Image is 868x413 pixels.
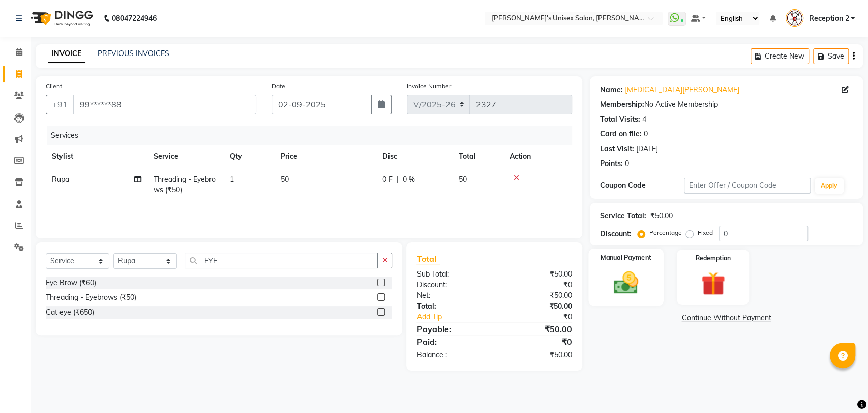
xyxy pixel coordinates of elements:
[601,253,651,262] label: Manual Payment
[409,336,494,348] div: Paid:
[694,269,732,298] img: _gift.svg
[409,350,494,361] div: Balance :
[409,301,494,312] div: Total:
[48,45,85,63] a: INVOICE
[403,174,415,185] span: 0 %
[494,336,580,348] div: ₹0
[503,145,572,168] th: Action
[376,145,453,168] th: Disc
[625,85,739,95] a: [MEDICAL_DATA][PERSON_NAME]
[600,158,623,169] div: Points:
[112,4,157,33] b: 08047224946
[272,81,285,91] label: Date
[397,174,399,185] span: |
[642,114,646,125] div: 4
[230,175,234,184] span: 1
[46,292,136,303] div: Threading - Eyebrows (₹50)
[494,301,580,312] div: ₹50.00
[407,81,451,91] label: Invoice Number
[409,280,494,290] div: Discount:
[494,280,580,290] div: ₹0
[815,178,844,194] button: Apply
[453,145,503,168] th: Total
[600,99,853,110] div: No Active Membership
[409,312,508,322] a: Add Tip
[73,95,256,114] input: Search by Name/Mobile/Email/Code
[494,350,580,361] div: ₹50.00
[494,290,580,301] div: ₹50.00
[47,126,580,145] div: Services
[600,129,642,140] div: Card on file:
[696,254,731,263] label: Redemption
[606,268,646,297] img: _cash.svg
[185,253,378,268] input: Search or Scan
[147,145,224,168] th: Service
[281,175,289,184] span: 50
[416,254,440,264] span: Total
[809,13,849,24] span: Reception 2
[508,312,580,322] div: ₹0
[46,307,94,318] div: Cat eye (₹650)
[154,175,216,195] span: Threading - Eyebrows (₹50)
[786,9,803,27] img: Reception 2
[600,114,640,125] div: Total Visits:
[813,48,849,64] button: Save
[649,228,682,237] label: Percentage
[98,49,169,58] a: PREVIOUS INVOICES
[600,211,646,222] div: Service Total:
[600,180,684,191] div: Coupon Code
[26,4,96,33] img: logo
[52,175,69,184] span: Rupa
[382,174,393,185] span: 0 F
[275,145,376,168] th: Price
[46,278,96,288] div: Eye Brow (₹60)
[409,323,494,335] div: Payable:
[600,144,634,154] div: Last Visit:
[751,48,809,64] button: Create New
[644,129,648,140] div: 0
[46,145,147,168] th: Stylist
[409,269,494,280] div: Sub Total:
[600,85,623,95] div: Name:
[46,81,62,91] label: Client
[650,211,673,222] div: ₹50.00
[224,145,275,168] th: Qty
[459,175,467,184] span: 50
[600,229,632,239] div: Discount:
[46,95,74,114] button: +91
[636,144,658,154] div: [DATE]
[409,290,494,301] div: Net:
[698,228,713,237] label: Fixed
[684,178,811,194] input: Enter Offer / Coupon Code
[625,158,629,169] div: 0
[494,323,580,335] div: ₹50.00
[494,269,580,280] div: ₹50.00
[600,99,644,110] div: Membership:
[592,313,861,323] a: Continue Without Payment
